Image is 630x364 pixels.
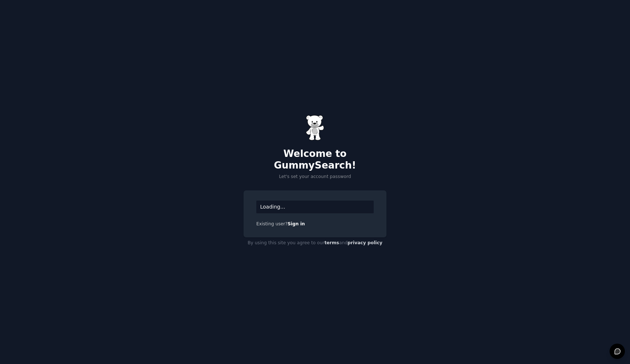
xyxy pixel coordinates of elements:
[256,201,374,213] div: Loading...
[347,240,382,245] a: privacy policy
[244,237,386,249] div: By using this site you agree to our and
[324,240,339,245] a: terms
[256,221,288,226] span: Existing user?
[306,115,324,141] img: Gummy Bear
[244,148,386,171] h2: Welcome to GummySearch!
[288,221,305,226] a: Sign in
[244,174,386,180] p: Let's set your account password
